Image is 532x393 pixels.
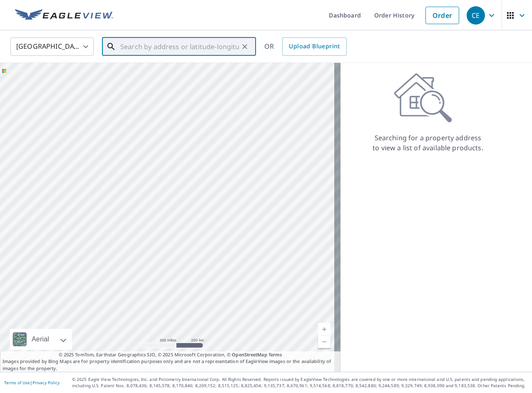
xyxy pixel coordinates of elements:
[268,351,282,358] a: Terms
[232,351,267,358] a: OpenStreetMap
[4,380,60,385] p: |
[59,351,282,358] span: © 2025 TomTom, Earthstar Geographics SIO, © 2025 Microsoft Corporation, ©
[32,380,60,386] a: Privacy Policy
[10,35,94,58] div: [GEOGRAPHIC_DATA]
[282,37,346,56] a: Upload Blueprint
[15,9,113,22] img: EV Logo
[239,41,251,52] button: Clear
[264,37,347,56] div: OR
[318,336,331,348] a: Current Level 5, Zoom Out
[72,376,528,389] p: © 2025 Eagle View Technologies, Inc. and Pictometry International Corp. All Rights Reserved. Repo...
[4,380,30,386] a: Terms of Use
[318,323,331,336] a: Current Level 5, Zoom In
[10,329,72,350] div: Aerial
[372,133,484,153] p: Searching for a property address to view a list of available products.
[425,7,459,24] a: Order
[29,329,52,350] div: Aerial
[120,35,239,58] input: Search by address or latitude-longitude
[467,6,485,25] div: CE
[289,41,340,52] span: Upload Blueprint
